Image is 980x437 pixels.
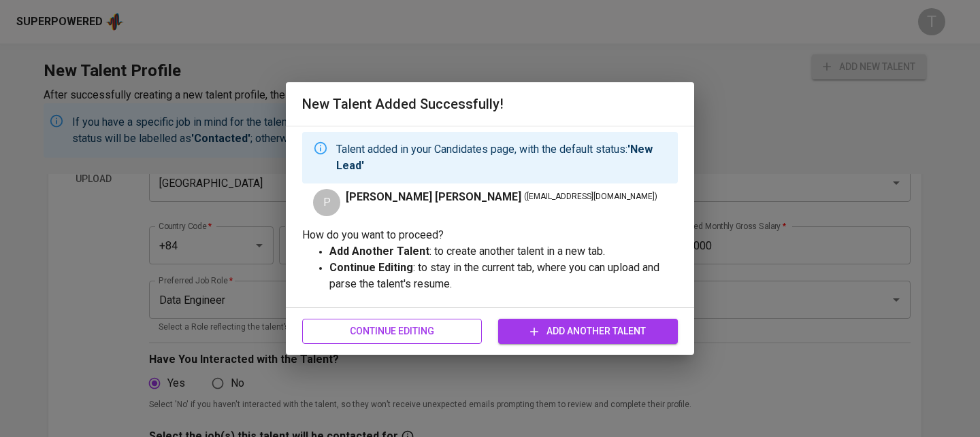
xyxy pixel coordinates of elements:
[313,189,340,216] div: P
[302,227,678,243] p: How do you want to proceed?
[346,189,521,205] span: [PERSON_NAME] [PERSON_NAME]
[302,93,678,115] h6: New Talent Added Successfully!
[524,190,657,204] span: ( [EMAIL_ADDRESS][DOMAIN_NAME] )
[498,319,678,344] button: Add Another Talent
[313,323,471,340] span: Continue Editing
[509,323,667,340] span: Add Another Talent
[329,261,413,274] strong: Continue Editing
[302,319,482,344] button: Continue Editing
[329,260,678,292] p: : to stay in the current tab, where you can upload and parse the talent's resume.
[329,243,678,260] p: : to create another talent in a new tab.
[329,245,429,258] strong: Add Another Talent
[336,141,667,174] p: Talent added in your Candidates page, with the default status:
